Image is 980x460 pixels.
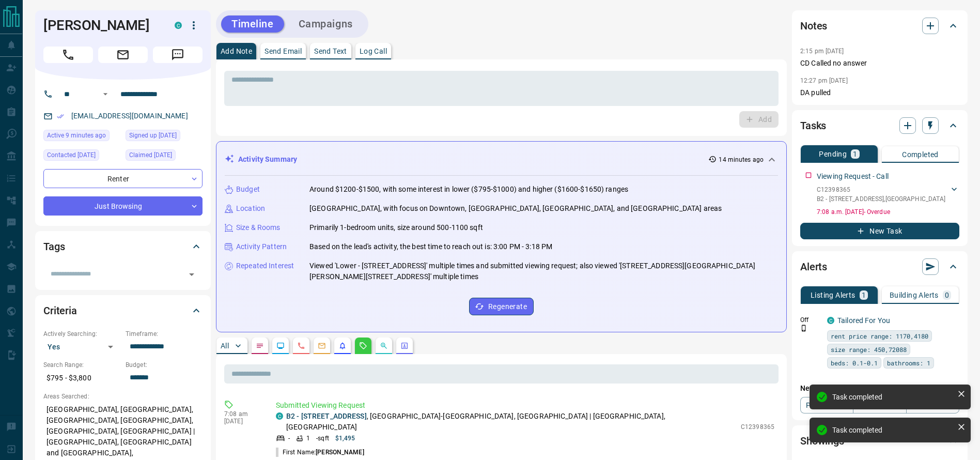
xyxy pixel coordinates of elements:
div: Mon Sep 08 2025 [126,149,203,164]
div: C12398365B2 - [STREET_ADDRESS],[GEOGRAPHIC_DATA] [817,183,959,206]
p: CD Called no answer [800,58,959,69]
textarea: To enrich screen reader interactions, please activate Accessibility in Grammarly extension settings [231,75,771,102]
p: Budget: [126,360,203,370]
span: Contacted [DATE] [47,150,96,160]
p: Activity Pattern [236,241,287,252]
div: Tags [43,234,203,259]
h2: Tags [43,238,65,255]
div: Task completed [832,393,953,401]
p: , [GEOGRAPHIC_DATA]-[GEOGRAPHIC_DATA], [GEOGRAPHIC_DATA] | [GEOGRAPHIC_DATA], [GEOGRAPHIC_DATA] [286,411,736,433]
p: Completed [902,151,939,158]
button: Open [99,88,112,100]
p: Pending [819,150,847,158]
div: Yes [43,339,120,355]
div: Wed Sep 17 2025 [43,130,120,144]
p: 7:08 a.m. [DATE] - Overdue [817,207,959,217]
p: Add Note [221,48,252,55]
p: Send Email [265,48,302,55]
div: condos.ca [175,22,182,29]
div: Mon Sep 08 2025 [126,130,203,144]
p: Log Call [360,48,387,55]
svg: Emails [318,342,326,350]
p: 14 minutes ago [719,155,764,164]
p: Viewed 'Lower - [STREET_ADDRESS]' multiple times and submitted viewing request; also viewed '[STR... [309,260,778,282]
button: Campaigns [288,16,363,33]
button: New Task [800,223,959,239]
p: 1 [853,150,857,158]
span: Message [153,47,203,63]
p: Actively Searching: [43,329,120,339]
p: Size & Rooms [236,222,281,233]
p: Location [236,203,265,214]
p: Building Alerts [890,292,939,299]
p: 12:27 pm [DATE] [800,77,848,84]
div: Criteria [43,298,203,323]
div: Renter [43,169,203,188]
p: Off [800,315,821,325]
p: B2 - [STREET_ADDRESS] , [GEOGRAPHIC_DATA] [817,194,945,204]
h2: Showings [800,433,844,449]
p: 2:15 pm [DATE] [800,48,844,55]
svg: Opportunities [380,342,388,350]
div: Mon Sep 08 2025 [43,149,120,164]
div: Showings [800,428,959,453]
p: C12398365 [741,422,774,432]
button: Timeline [221,16,284,33]
p: Send Text [314,48,347,55]
svg: Email Verified [57,113,64,120]
svg: Push Notification Only [800,325,807,332]
h2: Notes [800,18,827,34]
span: Signed up [DATE] [129,130,177,141]
span: Call [43,47,93,63]
p: Activity Summary [238,154,297,165]
button: Regenerate [469,298,534,315]
p: Timeframe: [126,329,203,339]
svg: Agent Actions [400,342,409,350]
div: Tasks [800,113,959,138]
p: - sqft [316,434,329,443]
p: Primarily 1-bedroom units, size around 500-1100 sqft [309,222,483,233]
div: Task completed [832,426,953,434]
p: [DATE] [224,418,260,425]
a: Tailored For You [837,316,890,325]
svg: Calls [297,342,305,350]
svg: Requests [359,342,367,350]
span: Claimed [DATE] [129,150,172,160]
p: All [221,342,229,349]
div: condos.ca [276,412,283,420]
div: Notes [800,13,959,38]
span: size range: 450,72088 [831,344,907,355]
span: beds: 0.1-0.1 [831,358,878,368]
div: Alerts [800,254,959,279]
p: Listing Alerts [811,292,855,299]
svg: Listing Alerts [338,342,347,350]
span: Active 9 minutes ago [47,130,106,141]
p: 0 [945,292,949,299]
p: [GEOGRAPHIC_DATA], with focus on Downtown, [GEOGRAPHIC_DATA], [GEOGRAPHIC_DATA], and [GEOGRAPHIC_... [309,203,722,214]
h2: Tasks [800,117,826,134]
button: Open [184,267,199,282]
p: First Name: [276,448,364,457]
h2: Criteria [43,302,77,319]
span: Email [98,47,148,63]
div: Just Browsing [43,196,203,216]
svg: Lead Browsing Activity [276,342,285,350]
p: $1,495 [335,434,355,443]
span: [PERSON_NAME] [316,449,364,456]
p: Budget [236,184,260,195]
div: Activity Summary14 minutes ago [225,150,778,169]
p: 1 [306,434,310,443]
p: Around $1200-$1500, with some interest in lower ($795-$1000) and higher ($1600-$1650) ranges [309,184,628,195]
div: condos.ca [827,317,834,324]
p: $795 - $3,800 [43,370,120,387]
h1: [PERSON_NAME] [43,17,159,34]
p: Areas Searched: [43,392,203,401]
p: Repeated Interest [236,260,294,271]
p: New Alert: [800,383,959,394]
a: B2 - [STREET_ADDRESS] [286,412,367,420]
p: DA pulled [800,87,959,98]
span: bathrooms: 1 [887,358,930,368]
p: C12398365 [817,185,945,194]
a: [EMAIL_ADDRESS][DOMAIN_NAME] [71,112,188,120]
span: rent price range: 1170,4180 [831,331,928,341]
